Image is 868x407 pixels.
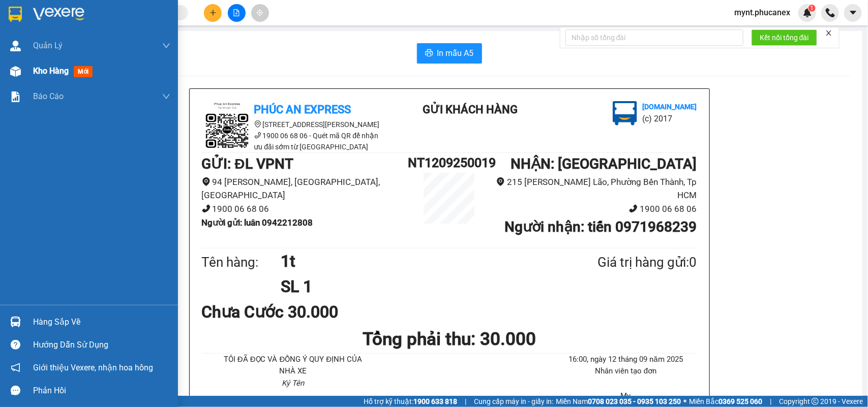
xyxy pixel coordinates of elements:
button: printerIn mẫu A5 [417,43,482,64]
img: logo.jpg [13,13,64,64]
span: message [11,386,20,395]
input: Nhập số tổng đài [565,29,743,46]
div: Hàng sắp về [33,315,170,330]
span: printer [425,49,433,58]
h1: NT1209250019 [408,153,490,173]
span: In mẫu A5 [437,47,474,59]
span: Giới thiệu Vexere, nhận hoa hồng [33,361,153,374]
span: notification [11,363,20,372]
span: environment [254,120,261,128]
span: Hỗ trợ kỹ thuật: [364,396,457,407]
b: Người nhận : tiến 0971968239 [504,218,697,235]
li: 1900 06 68 06 [202,202,408,216]
span: | [770,396,771,407]
span: Quản Lý [33,39,63,52]
img: warehouse-icon [10,66,21,77]
img: phone-icon [826,8,835,17]
img: solution-icon [10,91,21,102]
span: down [162,42,170,50]
li: My [555,390,697,402]
b: [DOMAIN_NAME] [642,103,697,111]
i: Ký Tên [282,379,304,388]
div: Chưa Cước 30.000 [202,299,365,325]
h1: 1t [281,248,548,274]
button: aim [251,4,269,22]
b: [DOMAIN_NAME] [85,39,140,47]
span: | [465,396,466,407]
button: caret-down [844,4,862,22]
b: NHẬN : [GEOGRAPHIC_DATA] [511,155,697,172]
span: environment [202,177,211,186]
span: Miền Bắc [689,396,762,407]
h1: SL 1 [281,274,548,299]
span: 1 [810,5,814,12]
span: mới [74,66,93,77]
img: warehouse-icon [10,317,21,327]
strong: 0369 525 060 [719,397,762,405]
div: Giá trị hàng gửi: 0 [548,252,697,273]
b: Người gửi : luân 0942212808 [202,217,313,228]
img: logo.jpg [613,101,637,126]
span: copyright [812,398,819,405]
span: Kho hàng [33,66,69,76]
span: question-circle [11,340,20,350]
li: 215 [PERSON_NAME] Lão, Phường Bến Thành, Tp HCM [491,175,697,202]
span: file-add [233,9,240,16]
span: caret-down [849,8,858,17]
button: file-add [228,4,246,22]
b: Gửi khách hàng [63,15,101,62]
b: Phúc An Express [254,103,351,116]
span: phone [202,204,211,213]
li: (c) 2017 [642,112,697,125]
img: logo-vxr [9,7,22,22]
span: plus [209,9,217,16]
li: 94 [PERSON_NAME], [GEOGRAPHIC_DATA], [GEOGRAPHIC_DATA] [202,175,408,202]
sup: 1 [809,5,816,12]
li: Nhân viên tạo đơn [555,365,697,378]
div: Hướng dẫn sử dụng [33,337,170,353]
b: Gửi khách hàng [423,103,518,116]
li: [STREET_ADDRESS][PERSON_NAME] [202,119,385,130]
img: warehouse-icon [10,41,21,51]
strong: 1900 633 818 [413,397,457,405]
h1: Tổng phải thu: 30.000 [202,325,697,353]
span: Kết nối tổng đài [760,32,809,43]
span: aim [256,9,263,16]
button: Kết nối tổng đài [752,29,817,46]
span: mynt.phucanex [726,6,798,19]
button: plus [204,4,222,22]
span: Miền Nam [556,396,681,407]
span: Cung cấp máy in - giấy in: [474,396,553,407]
b: Phúc An Express [13,66,53,131]
span: Báo cáo [33,90,64,103]
span: down [162,92,170,101]
li: 1900 06 68 06 - Quét mã QR để nhận ưu đãi sớm từ [GEOGRAPHIC_DATA] [202,130,385,152]
li: TÔI ĐÃ ĐỌC VÀ ĐỒNG Ý QUY ĐỊNH CỦA NHÀ XE [222,354,364,378]
div: Tên hàng: [202,252,281,273]
span: close [825,29,832,37]
b: GỬI : ĐL VPNT [202,155,293,172]
img: icon-new-feature [803,8,812,17]
div: Phản hồi [33,383,170,398]
span: phone [254,132,261,139]
img: logo.jpg [110,13,135,37]
strong: 0708 023 035 - 0935 103 250 [588,397,681,405]
span: ⚪️ [683,399,686,403]
li: 16:00, ngày 12 tháng 09 năm 2025 [555,354,697,366]
span: phone [629,204,638,213]
li: 1900 06 68 06 [491,202,697,216]
li: (c) 2017 [85,48,140,61]
img: logo.jpg [202,101,253,152]
span: environment [496,177,505,186]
